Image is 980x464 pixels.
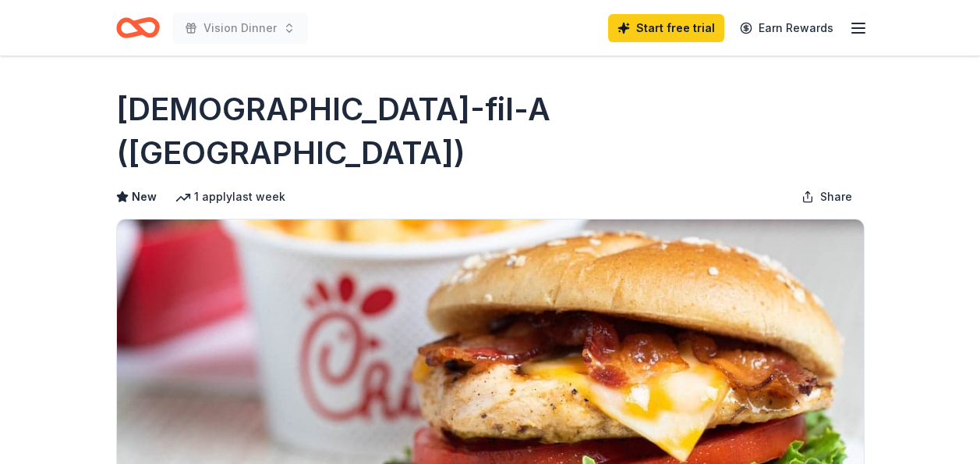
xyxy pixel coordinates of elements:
[132,187,157,206] span: New
[608,14,724,42] a: Start free trial
[172,12,308,44] button: Vision Dinner
[116,9,160,46] a: Home
[175,187,285,206] div: 1 apply last week
[731,14,843,42] a: Earn Rewards
[116,87,865,175] h1: [DEMOGRAPHIC_DATA]-fil-A ([GEOGRAPHIC_DATA])
[203,19,277,37] span: Vision Dinner
[789,181,865,212] button: Share
[820,187,852,206] span: Share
